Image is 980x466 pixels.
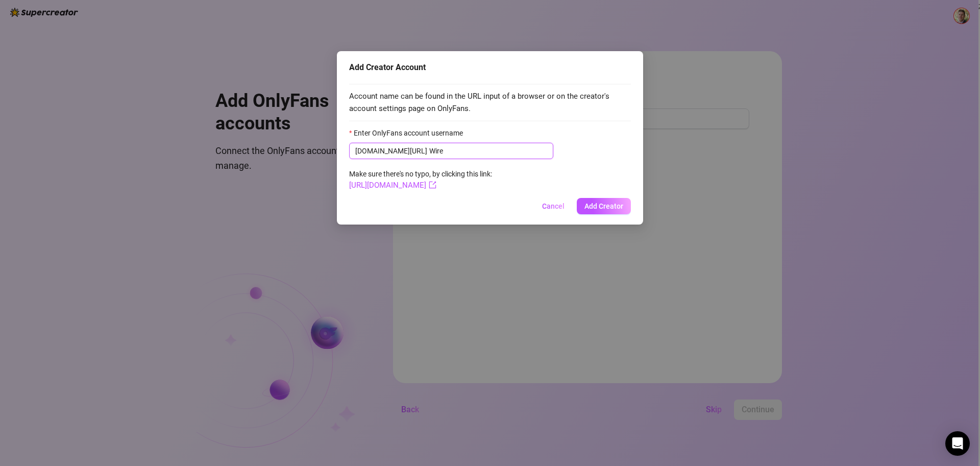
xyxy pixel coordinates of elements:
[429,181,436,189] span: export
[349,127,470,139] label: Enter OnlyFans account username
[584,202,623,210] span: Add Creator
[349,181,436,190] a: [URL][DOMAIN_NAME]export
[945,431,970,456] div: Open Intercom Messenger
[349,61,631,74] div: Add Creator Account
[349,91,631,115] span: Account name can be found in the URL input of a browser or on the creator's account settings page...
[534,198,573,214] button: Cancel
[349,170,492,189] span: Make sure there's no typo, by clicking this link:
[355,145,427,157] span: [DOMAIN_NAME][URL]
[577,198,631,214] button: Add Creator
[542,202,565,210] span: Cancel
[429,145,547,157] input: Enter OnlyFans account username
